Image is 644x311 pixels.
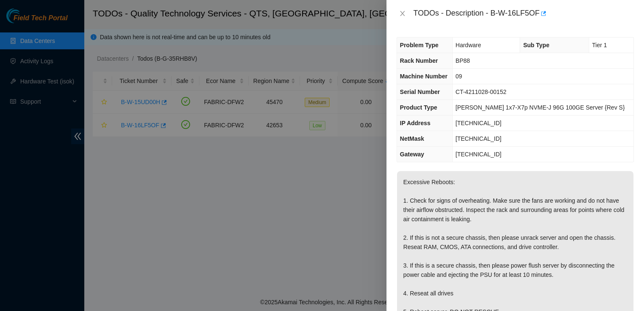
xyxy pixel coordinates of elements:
[456,151,502,158] span: [TECHNICAL_ID]
[413,7,634,20] div: TODOs - Description - B-W-16LF5OF
[400,104,437,111] span: Product Type
[456,42,481,48] span: Hardware
[400,120,430,126] span: IP Address
[592,42,607,48] span: Tier 1
[399,10,406,17] span: close
[456,104,625,111] span: [PERSON_NAME] 1x7-X7p NVME-J 96G 100GE Server {Rev S}
[400,151,424,158] span: Gateway
[456,57,470,64] span: BP88
[400,73,448,80] span: Machine Number
[397,10,408,18] button: Close
[456,120,502,126] span: [TECHNICAL_ID]
[400,42,439,48] span: Problem Type
[523,42,549,48] span: Sub Type
[400,135,424,142] span: NetMask
[456,73,462,80] span: 09
[400,57,438,64] span: Rack Number
[456,135,502,142] span: [TECHNICAL_ID]
[400,88,440,95] span: Serial Number
[456,88,507,95] span: CT-4211028-00152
